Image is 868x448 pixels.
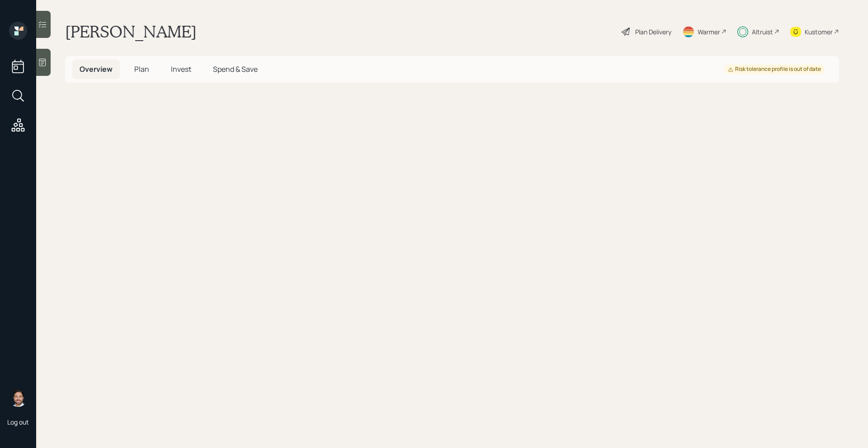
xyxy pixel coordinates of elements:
[7,418,29,426] div: Log out
[171,64,191,74] span: Invest
[65,22,197,42] h1: [PERSON_NAME]
[9,389,27,407] img: michael-russo-headshot.png
[134,64,149,74] span: Plan
[80,64,113,74] span: Overview
[728,65,821,73] div: Risk tolerance profile is out of date
[752,27,773,37] div: Altruist
[635,27,671,37] div: Plan Delivery
[698,27,720,37] div: Warmer
[213,64,258,74] span: Spend & Save
[805,27,833,37] div: Kustomer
